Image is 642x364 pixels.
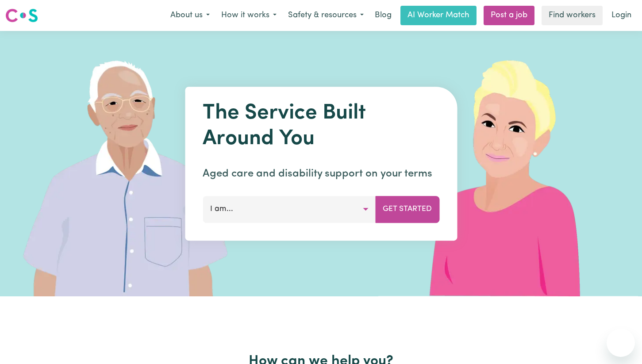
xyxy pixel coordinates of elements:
iframe: Button to launch messaging window [607,329,635,357]
button: Safety & resources [282,6,369,25]
button: About us [165,6,215,25]
a: AI Worker Match [400,6,477,25]
img: Careseekers logo [5,8,38,23]
a: Post a job [484,6,534,25]
button: How it works [215,6,282,25]
h1: The Service Built Around You [203,101,439,152]
button: I am... [203,196,376,222]
a: Login [606,6,637,25]
a: Find workers [542,6,603,25]
a: Blog [369,6,397,25]
a: Careseekers logo [5,5,38,26]
button: Get Started [375,196,439,222]
p: Aged care and disability support on your terms [203,166,439,182]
